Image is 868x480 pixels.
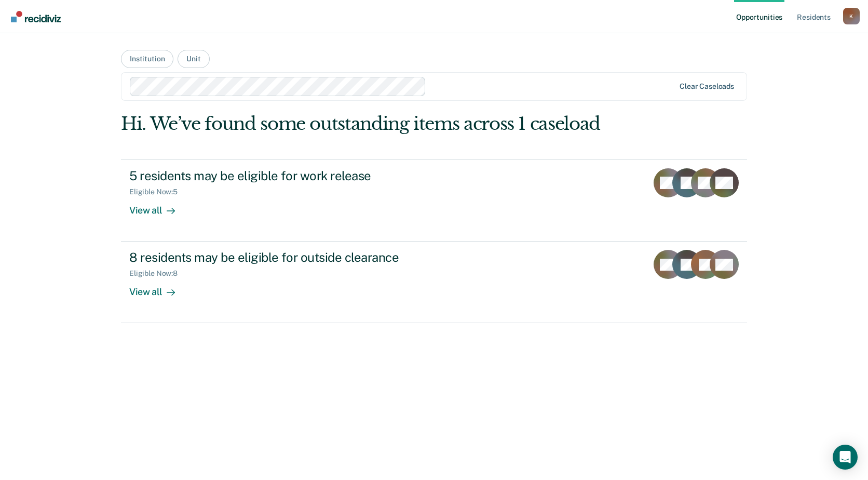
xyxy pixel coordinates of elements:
[680,82,734,91] div: Clear caseloads
[843,8,860,24] div: K
[121,159,747,242] a: 5 residents may be eligible for work releaseEligible Now:5View all
[121,50,173,68] button: Institution
[121,113,622,135] div: Hi. We’ve found some outstanding items across 1 caseload
[833,445,858,470] div: Open Intercom Messenger
[129,168,494,183] div: 5 residents may be eligible for work release
[11,11,61,22] img: Recidiviz
[129,278,187,298] div: View all
[121,242,747,323] a: 8 residents may be eligible for outside clearanceEligible Now:8View all
[129,188,186,196] div: Eligible Now : 5
[843,8,860,24] button: Profile dropdown button
[129,250,494,265] div: 8 residents may be eligible for outside clearance
[129,196,187,217] div: View all
[178,50,209,68] button: Unit
[129,269,186,278] div: Eligible Now : 8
